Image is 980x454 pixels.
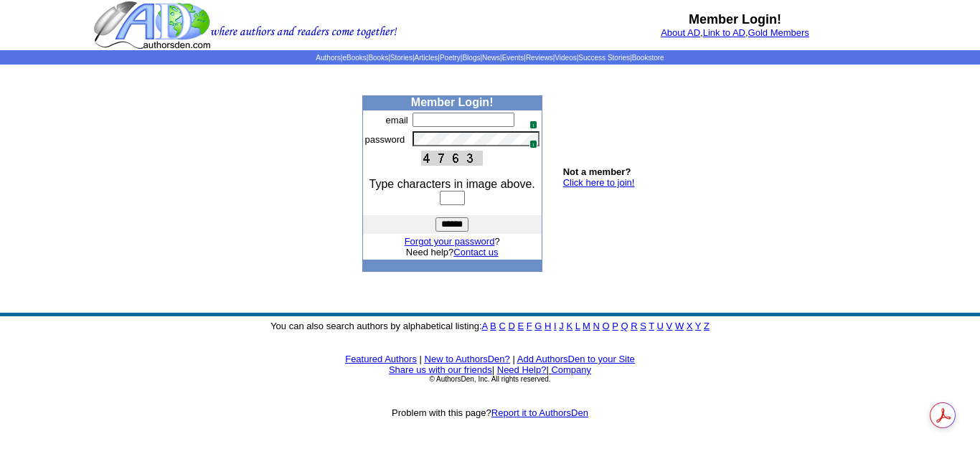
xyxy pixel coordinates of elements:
[499,321,505,331] a: C
[497,364,547,375] a: Need Help?
[405,236,500,247] font: ?
[563,166,631,177] b: Not a member?
[406,247,499,257] font: Need help?
[524,134,535,146] img: npw-badge-icon.svg
[425,354,510,364] a: New to AuthorsDen?
[365,134,405,145] font: password
[517,354,635,364] a: Add AuthorsDen to your Site
[390,54,413,62] a: Stories
[492,364,494,375] font: |
[491,407,588,418] a: Report it to AuthorsDen
[545,321,551,331] a: H
[666,321,673,331] a: V
[270,321,710,331] font: You can also search authors by alphabetical listing:
[748,27,809,38] a: Gold Members
[661,27,809,38] font: , ,
[704,321,710,331] a: Z
[661,27,700,38] a: About AD
[482,321,488,331] a: A
[554,321,557,331] a: I
[316,54,664,62] span: | | | | | | | | | | | |
[640,321,646,331] a: S
[566,321,573,331] a: K
[386,115,408,126] font: email
[695,321,701,331] a: Y
[649,321,654,331] a: T
[440,54,461,62] a: Poetry
[621,321,628,331] a: Q
[517,321,524,331] a: E
[689,12,781,27] b: Member Login!
[508,321,514,331] a: D
[526,54,553,62] a: Reviews
[593,321,600,331] a: N
[453,247,498,257] a: Contact us
[612,321,618,331] a: P
[603,321,610,331] a: O
[368,54,388,62] a: Books
[462,54,480,62] a: Blogs
[316,54,340,62] a: Authors
[392,407,588,418] font: Problem with this page?
[529,120,537,129] span: 1
[534,321,542,331] a: G
[687,321,693,331] a: X
[583,321,590,331] a: M
[675,321,684,331] a: W
[421,151,483,166] img: This Is CAPTCHA Image
[631,321,637,331] a: R
[405,236,495,247] a: Forgot your password
[551,364,591,375] a: Company
[578,54,630,62] a: Success Stories
[546,364,591,375] font: |
[411,96,494,108] b: Member Login!
[524,115,535,126] img: npw-badge-icon.svg
[575,321,580,331] a: L
[342,54,366,62] a: eBooks
[502,54,524,62] a: Events
[527,321,532,331] a: F
[415,54,438,62] a: Articles
[369,178,535,190] font: Type characters in image above.
[345,354,417,364] a: Featured Authors
[555,54,576,62] a: Videos
[420,354,422,364] font: |
[632,54,664,62] a: Bookstore
[512,354,514,364] font: |
[559,321,564,331] a: J
[429,375,550,383] font: © AuthorsDen, Inc. All rights reserved.
[703,27,745,38] a: Link to AD
[563,177,635,188] a: Click here to join!
[529,140,537,148] span: 1
[482,54,500,62] a: News
[657,321,664,331] a: U
[490,321,496,331] a: B
[389,364,492,375] a: Share us with our friends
